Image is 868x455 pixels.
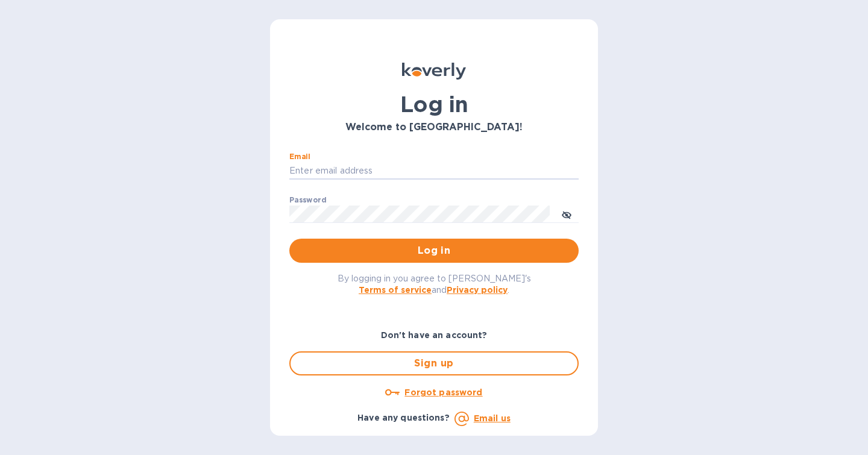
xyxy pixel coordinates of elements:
[447,285,508,295] a: Privacy policy
[289,122,579,133] h3: Welcome to [GEOGRAPHIC_DATA]!
[338,274,531,295] span: By logging in you agree to [PERSON_NAME]'s and .
[474,413,511,423] a: Email us
[289,162,579,180] input: Enter email address
[555,202,579,226] button: toggle password visibility
[289,153,310,160] label: Email
[289,196,326,204] label: Password
[289,351,579,375] button: Sign up
[404,388,482,397] u: Forgot password
[357,413,450,422] b: Have any questions?
[289,92,579,117] h1: Log in
[381,330,488,340] b: Don't have an account?
[359,285,432,295] a: Terms of service
[299,243,569,258] span: Log in
[289,239,579,263] button: Log in
[402,63,466,80] img: Koverly
[300,356,568,371] span: Sign up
